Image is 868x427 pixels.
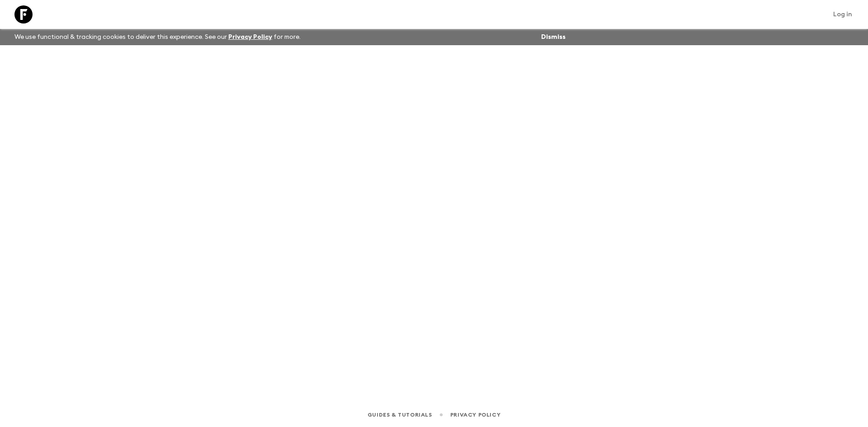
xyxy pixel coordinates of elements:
a: Guides & Tutorials [368,410,432,420]
button: Dismiss [539,31,568,43]
a: Privacy Policy [450,410,500,420]
a: Log in [828,8,857,21]
p: We use functional & tracking cookies to deliver this experience. See our for more. [11,29,304,45]
a: Privacy Policy [228,34,272,40]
